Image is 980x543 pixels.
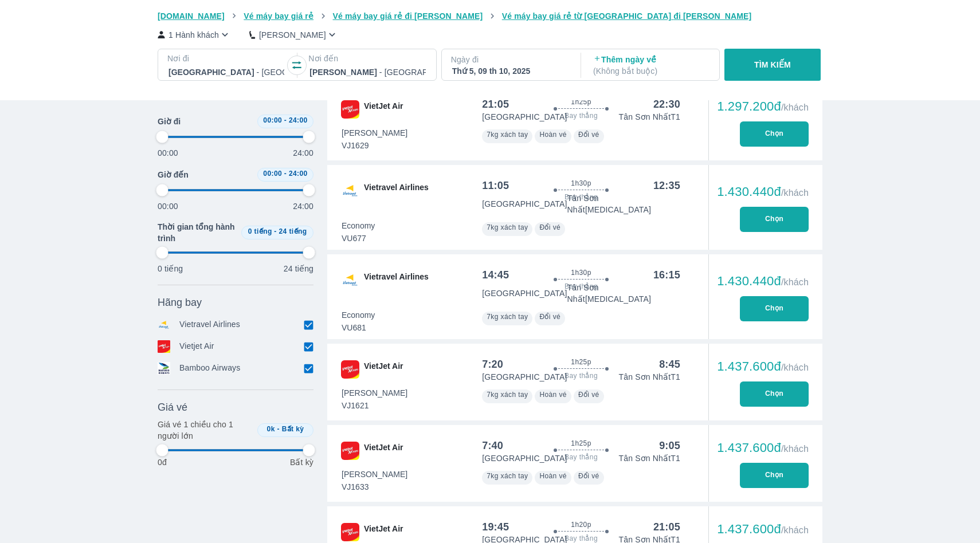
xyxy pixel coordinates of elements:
span: 7kg xách tay [487,391,528,399]
button: Chọn [740,296,809,321]
div: Thứ 5, 09 th 10, 2025 [452,65,568,77]
div: 21:05 [653,520,680,534]
span: VietJet Air [364,360,403,379]
p: TÌM KIẾM [754,59,791,70]
span: Giá vé [158,400,187,414]
span: Giờ đến [158,169,189,180]
span: 7kg xách tay [487,313,528,321]
span: Economy [342,309,375,321]
img: VU [341,271,359,289]
p: Tân Sơn Nhất [MEDICAL_DATA] [567,282,680,305]
span: 7kg xách tay [487,223,528,231]
span: 00:00 [263,170,282,178]
p: Ngày đi [451,54,569,65]
span: 1h30p [571,268,591,277]
p: Nơi đi [167,53,285,64]
span: Thời gian tổng hành trình [158,221,237,244]
p: 24 tiếng [284,263,313,274]
span: Giờ đi [158,116,181,127]
p: 0 tiếng [158,263,183,274]
div: 1.297.200đ [717,100,809,113]
div: 22:30 [653,97,680,111]
button: TÌM KIẾM [724,49,820,81]
span: Vietravel Airlines [364,182,429,200]
div: 1.430.440đ [717,274,809,288]
span: Đổi vé [539,223,560,231]
p: 1 Hành khách [168,29,219,41]
p: Tân Sơn Nhất T1 [619,371,680,383]
span: 1h30p [571,179,591,188]
span: 1h25p [571,439,591,448]
p: Giá vé 1 chiều cho 1 người lớn [158,419,253,442]
p: [GEOGRAPHIC_DATA] [482,111,567,123]
span: 24:00 [289,116,308,124]
p: [GEOGRAPHIC_DATA] [482,453,567,464]
span: Hoàn vé [539,472,567,480]
div: 21:05 [482,97,509,111]
span: VU681 [342,322,375,333]
span: Hoàn vé [539,131,567,139]
span: /khách [781,363,809,372]
img: VJ [341,523,359,541]
span: 1h25p [571,97,591,107]
span: 1h25p [571,357,591,367]
div: 11:05 [482,179,509,192]
span: [PERSON_NAME] [342,387,407,399]
img: VU [341,182,359,200]
span: /khách [781,103,809,112]
span: 1h20p [571,520,591,529]
span: Economy [342,220,375,231]
nav: breadcrumb [158,10,822,22]
span: VJ1633 [342,481,407,493]
div: 12:35 [653,179,680,192]
span: VietJet Air [364,442,403,460]
span: Hãng bay [158,296,202,309]
p: 24:00 [293,200,313,212]
span: Hoàn vé [539,391,567,399]
span: [PERSON_NAME] [342,127,407,139]
button: Chọn [740,121,809,147]
span: [PERSON_NAME] [342,469,407,480]
span: Đổi vé [539,313,560,321]
span: Đổi vé [578,472,599,480]
p: [PERSON_NAME] [259,29,326,41]
button: Chọn [740,463,809,488]
span: - [284,116,287,124]
img: VJ [341,100,359,119]
span: Vé máy bay giá rẻ [244,11,313,21]
span: VietJet Air [364,100,403,119]
span: /khách [781,444,809,454]
span: 7kg xách tay [487,131,528,139]
p: 00:00 [158,200,178,212]
span: VJ1621 [342,400,407,411]
div: 7:40 [482,439,503,453]
span: - [284,170,287,178]
p: Vietjet Air [179,340,214,353]
span: VietJet Air [364,523,403,541]
span: /khách [781,277,809,287]
p: 00:00 [158,147,178,159]
img: VJ [341,360,359,379]
span: 24 tiếng [279,227,307,235]
span: /khách [781,525,809,535]
p: Nơi đến [308,53,426,64]
span: 24:00 [289,170,308,178]
p: ( Không bắt buộc ) [593,65,709,77]
div: 8:45 [659,357,680,371]
span: 0k [267,425,275,433]
p: Bamboo Airways [179,362,240,375]
span: 0 tiếng [248,227,272,235]
button: Chọn [740,381,809,407]
button: Chọn [740,207,809,232]
p: Thêm ngày về [593,54,709,77]
span: Vietravel Airlines [364,271,429,289]
span: VU677 [342,233,375,244]
span: Đổi vé [578,131,599,139]
p: 24:00 [293,147,313,159]
div: 16:15 [653,268,680,282]
p: [GEOGRAPHIC_DATA] [482,288,567,299]
div: 14:45 [482,268,509,282]
div: 9:05 [659,439,680,453]
span: VJ1629 [342,140,407,151]
div: 1.437.600đ [717,441,809,455]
